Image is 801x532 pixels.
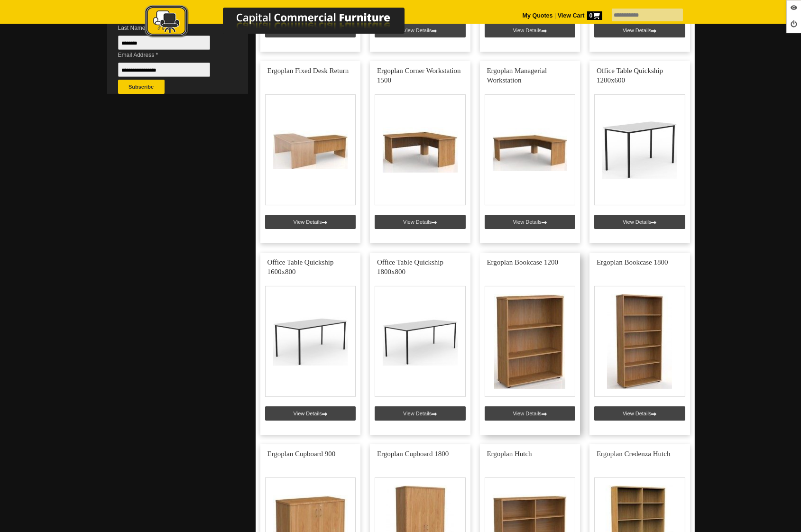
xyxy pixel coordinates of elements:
[119,5,451,42] a: Capital Commercial Furniture Logo
[556,12,602,19] a: View Cart0
[523,12,553,19] a: My Quotes
[118,80,165,94] button: Subscribe
[587,11,602,20] span: 0
[118,36,210,50] input: Last Name *
[118,50,224,60] span: Email Address *
[119,5,451,39] img: Capital Commercial Furniture Logo
[118,63,210,77] input: Email Address *
[558,12,602,19] strong: View Cart
[118,23,224,33] span: Last Name *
